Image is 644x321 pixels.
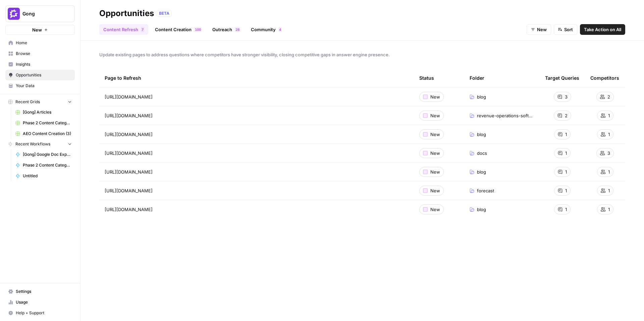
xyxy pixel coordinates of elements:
[430,206,440,213] span: New
[105,169,153,175] span: [URL][DOMAIN_NAME]
[608,169,610,175] span: 1
[5,70,75,80] a: Opportunities
[12,171,75,181] a: Untitled
[16,299,72,305] span: Usage
[565,150,567,156] span: 1
[430,187,440,194] span: New
[5,59,75,70] a: Insights
[22,10,63,17] span: Gong
[194,27,202,32] div: 100
[470,69,484,87] div: Folder
[584,26,621,33] span: Take Action on All
[23,162,72,168] span: Phase 2 Content Categorizer
[195,27,197,32] span: 1
[430,112,440,119] span: New
[565,93,568,100] span: 3
[537,26,547,33] span: New
[5,38,75,48] a: Home
[105,150,153,156] span: [URL][DOMAIN_NAME]
[608,131,610,138] span: 1
[477,187,494,194] span: forecast
[235,27,240,32] div: 28
[5,286,75,297] a: Settings
[99,8,154,19] div: Opportunities
[142,27,144,32] span: 7
[564,26,573,33] span: Sort
[105,187,153,194] span: [URL][DOMAIN_NAME]
[105,112,153,119] span: [URL][DOMAIN_NAME]
[608,112,610,119] span: 1
[607,93,610,100] span: 2
[12,118,75,128] a: Phase 2 Content Categorizer Grid WBB 2025
[237,27,239,32] span: 8
[105,206,153,213] span: [URL][DOMAIN_NAME]
[247,24,286,35] a: Community4
[5,308,75,318] button: Help + Support
[199,27,201,32] span: 0
[16,51,72,57] span: Browse
[235,27,237,32] span: 2
[32,26,42,33] span: New
[545,69,579,87] div: Target Queries
[23,173,72,179] span: Untitled
[5,80,75,91] a: Your Data
[16,40,72,46] span: Home
[565,131,567,138] span: 1
[23,120,72,126] span: Phase 2 Content Categorizer Grid WBB 2025
[8,8,20,20] img: Gong Logo
[477,131,486,138] span: blog
[5,5,75,22] button: Workspace: Gong
[554,24,577,35] button: Sort
[608,206,610,213] span: 1
[15,141,50,147] span: Recent Workflows
[16,72,72,78] span: Opportunities
[5,139,75,149] button: Recent Workflows
[16,83,72,89] span: Your Data
[99,51,625,58] span: Update existing pages to address questions where competitors have stronger visibility, closing co...
[12,149,75,160] a: [Gong] Google Doc Export
[580,24,625,35] button: Take Action on All
[565,112,568,119] span: 2
[430,150,440,156] span: New
[208,24,244,35] a: Outreach28
[12,160,75,171] a: Phase 2 Content Categorizer
[477,112,534,119] span: revenue-operations-software
[151,24,206,35] a: Content Creation100
[105,131,153,138] span: [URL][DOMAIN_NAME]
[12,107,75,118] a: [Gong] Articles
[16,61,72,67] span: Insights
[16,288,72,295] span: Settings
[477,150,487,156] span: docs
[477,206,486,213] span: blog
[5,25,75,35] button: New
[565,169,567,175] span: 1
[419,69,434,87] div: Status
[157,10,172,17] div: BETA
[5,297,75,308] a: Usage
[12,128,75,139] a: AEO Content Creation (3)
[23,131,72,137] span: AEO Content Creation (3)
[430,169,440,175] span: New
[477,169,486,175] span: blog
[527,24,551,35] button: New
[590,69,619,87] div: Competitors
[23,109,72,115] span: [Gong] Articles
[16,310,72,316] span: Help + Support
[99,24,148,35] a: Content Refresh7
[23,151,72,157] span: [Gong] Google Doc Export
[105,69,409,87] div: Page to Refresh
[15,99,40,105] span: Recent Grids
[279,27,281,32] span: 4
[5,48,75,59] a: Browse
[197,27,199,32] span: 0
[477,93,486,100] span: blog
[607,150,610,156] span: 3
[608,187,610,194] span: 1
[430,131,440,138] span: New
[430,93,440,100] span: New
[565,187,567,194] span: 1
[141,27,144,32] div: 7
[565,206,567,213] span: 1
[105,93,153,100] span: [URL][DOMAIN_NAME]
[5,97,75,107] button: Recent Grids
